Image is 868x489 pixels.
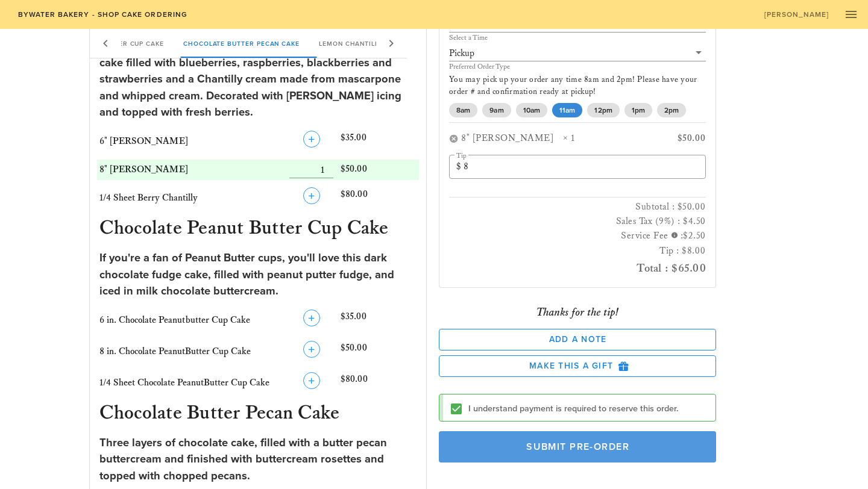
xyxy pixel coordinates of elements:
[99,38,417,121] div: This [US_STATE] Legend has three layers of almond sponge cake filled with blueberries, raspberrie...
[97,216,420,243] h3: Chocolate Peanut Butter Cup Cake
[449,63,706,70] div: Preferred Order Type
[594,103,612,117] span: 12pm
[449,258,706,278] h2: Total : $65.00
[99,377,269,388] span: 1/4 Sheet Chocolate PeanutButter Cup Cake
[338,370,419,396] div: $80.00
[489,103,503,117] span: 9am
[664,103,679,117] span: 2pm
[449,214,706,229] h3: Sales Tax (9%) : $4.50
[99,192,198,204] span: 1/4 Sheet Berry Chantilly
[10,6,195,23] a: Bywater Bakery - Shop Cake Ordering
[99,346,251,357] span: 8 in. Chocolate PeanutButter Cup Cake
[449,361,706,372] span: Make this a Gift
[632,103,645,117] span: 1pm
[456,151,467,160] label: Tip
[309,29,413,58] div: Lemon Chantilly Cake
[563,132,644,145] div: × 1
[523,103,540,117] span: 10am
[449,200,706,214] h3: Subtotal : $50.00
[338,338,419,365] div: $50.00
[338,128,419,155] div: $35.00
[99,250,417,300] div: If you're a fan of Peanut Butter cups, you'll love this dark chocolate fudge cake, filled with pe...
[449,16,706,32] div: [DATE]
[338,160,419,180] div: $50.00
[683,230,706,241] span: $2.50
[439,431,716,463] button: Submit Pre-Order
[468,403,706,415] label: I understand payment is required to reserve this order.
[449,48,474,59] div: Pickup
[99,135,188,147] span: 6" [PERSON_NAME]
[449,244,706,258] h3: Tip : $8.00
[453,441,702,453] span: Submit Pre-Order
[338,185,419,211] div: $80.00
[461,132,563,145] div: 8" [PERSON_NAME]
[644,132,705,145] div: $50.00
[99,435,417,485] div: Three layers of chocolate cake, filled with a butter pecan buttercream and finished with buttercr...
[338,307,419,334] div: $35.00
[559,103,575,117] span: 11am
[99,314,250,326] span: 6 in. Chocolate Peanutbutter Cup Cake
[439,329,716,350] button: Add a Note
[439,355,716,377] button: Make this a Gift
[756,6,837,23] a: [PERSON_NAME]
[456,103,470,117] span: 8am
[456,161,464,173] div: $
[17,10,187,19] span: Bywater Bakery - Shop Cake Ordering
[449,334,706,344] span: Add a Note
[99,164,188,175] span: 8" [PERSON_NAME]
[449,34,706,42] div: Select a Time
[439,302,716,322] div: Thanks for the tip!
[764,10,829,19] span: [PERSON_NAME]
[173,29,309,58] div: Chocolate Butter Pecan Cake
[449,229,706,244] h3: Service Fee :
[449,45,706,61] div: Pickup
[449,74,706,98] p: You may pick up your order any time 8am and 2pm! Please have your order # and confirmation ready ...
[97,401,420,428] h3: Chocolate Butter Pecan Cake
